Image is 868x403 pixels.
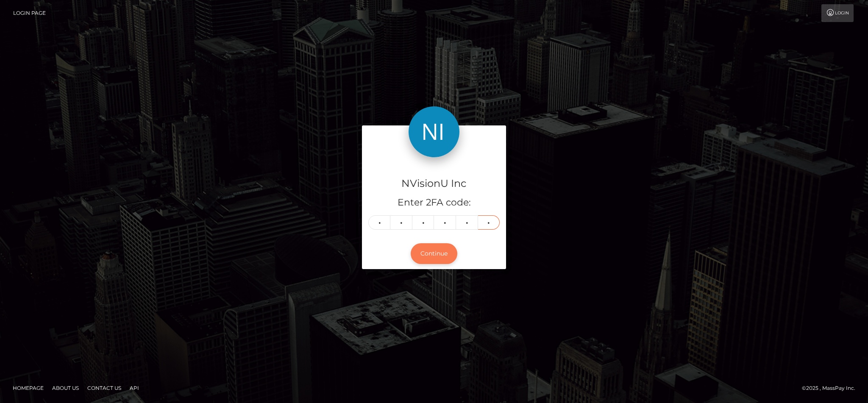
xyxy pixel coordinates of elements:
[84,381,125,395] a: Contact Us
[368,196,500,209] h5: Enter 2FA code:
[821,4,854,22] a: Login
[368,176,500,191] h4: NVisionU Inc
[13,4,46,22] a: Login Page
[126,381,142,395] a: API
[802,384,862,393] div: © 2025 , MassPay Inc.
[409,106,459,157] img: NVisionU Inc
[411,243,457,264] button: Continue
[49,381,82,395] a: About Us
[9,381,47,395] a: Homepage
